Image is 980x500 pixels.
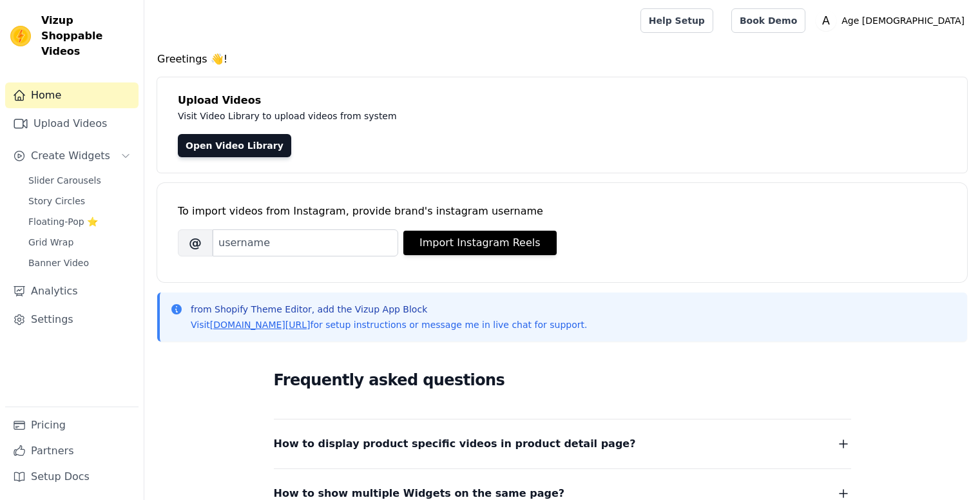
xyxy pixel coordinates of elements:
[5,278,139,304] a: Analytics
[274,435,851,453] button: How to display product specific videos in product detail page?
[5,412,139,438] a: Pricing
[731,8,805,33] a: Book Demo
[640,8,713,33] a: Help Setup
[28,256,89,269] span: Banner Video
[5,143,139,169] button: Create Widgets
[28,174,101,187] span: Slider Carousels
[213,229,398,256] input: username
[21,192,139,210] a: Story Circles
[822,14,830,27] text: A
[274,367,851,393] h2: Frequently asked questions
[5,111,139,137] a: Upload Videos
[5,307,139,332] a: Settings
[836,9,970,32] p: Age [DEMOGRAPHIC_DATA]
[5,82,139,108] a: Home
[41,13,133,59] span: Vizup Shoppable Videos
[178,229,213,256] span: @
[178,204,946,219] div: To import videos from Instagram, provide brand's instagram username
[31,148,110,164] span: Create Widgets
[5,464,139,490] a: Setup Docs
[21,254,139,272] a: Banner Video
[28,195,85,207] span: Story Circles
[178,108,755,124] p: Visit Video Library to upload videos from system
[5,438,139,464] a: Partners
[21,213,139,231] a: Floating-Pop ⭐
[191,318,587,331] p: Visit for setup instructions or message me in live chat for support.
[210,320,311,330] a: [DOMAIN_NAME][URL]
[178,93,946,108] h4: Upload Videos
[28,236,73,249] span: Grid Wrap
[21,171,139,189] a: Slider Carousels
[191,303,587,316] p: from Shopify Theme Editor, add the Vizup App Block
[21,233,139,251] a: Grid Wrap
[274,435,636,453] span: How to display product specific videos in product detail page?
[403,231,557,255] button: Import Instagram Reels
[178,134,291,157] a: Open Video Library
[10,26,31,46] img: Vizup
[816,9,970,32] button: A Age [DEMOGRAPHIC_DATA]
[157,52,967,67] h4: Greetings 👋!
[28,215,98,228] span: Floating-Pop ⭐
